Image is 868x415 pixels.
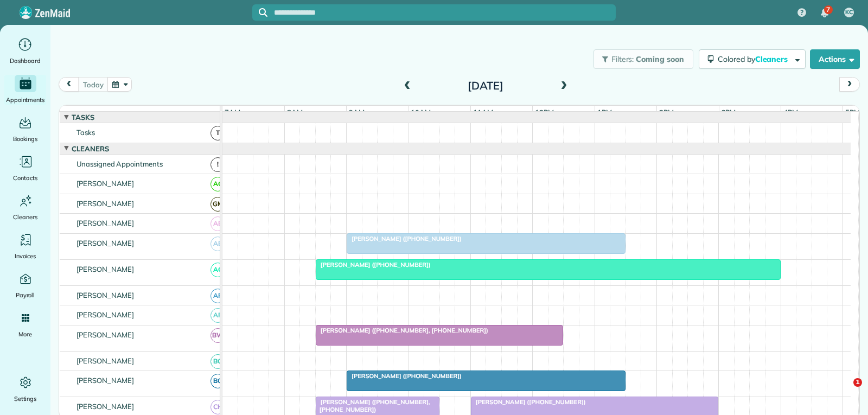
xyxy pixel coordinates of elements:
span: [PERSON_NAME] ([PHONE_NUMBER]) [315,261,431,269]
a: Bookings [4,114,46,144]
span: 1 [853,378,862,387]
a: Dashboard [4,36,46,66]
span: BG [210,374,225,388]
span: 11am [471,108,495,117]
span: Cleaners [69,144,111,153]
span: [PERSON_NAME] [74,179,137,188]
span: 12pm [533,108,556,117]
a: Cleaners [4,192,46,222]
a: Settings [4,374,46,404]
span: Tasks [69,113,97,122]
span: 2pm [657,108,676,117]
span: AB [210,237,225,251]
button: next [839,77,860,92]
button: prev [59,77,79,92]
span: Unassigned Appointments [74,159,165,168]
span: Colored by [718,54,792,64]
span: AB [210,216,225,231]
button: Actions [810,49,860,69]
span: [PERSON_NAME] [74,265,137,273]
span: Invoices [15,251,36,261]
span: Cleaners [13,212,37,222]
span: Dashboard [10,55,41,66]
span: Appointments [6,94,45,105]
span: Bookings [13,133,38,144]
a: Contacts [4,153,46,183]
span: AC [210,263,225,277]
span: [PERSON_NAME] [74,330,137,339]
span: [PERSON_NAME] ([PHONE_NUMBER]) [346,372,462,380]
span: [PERSON_NAME] ([PHONE_NUMBER]) [346,235,462,242]
span: [PERSON_NAME] [74,239,137,247]
span: [PERSON_NAME] [74,310,137,319]
span: Cleaners [755,54,790,64]
span: 9am [347,108,367,117]
span: [PERSON_NAME] [74,376,137,385]
span: 5pm [843,108,862,117]
span: [PERSON_NAME] [74,219,137,227]
span: [PERSON_NAME] ([PHONE_NUMBER], [PHONE_NUMBER]) [315,327,489,334]
span: Payroll [16,290,35,301]
span: BW [210,328,225,343]
span: T [210,126,225,141]
span: AF [210,308,225,323]
a: Invoices [4,231,46,261]
svg: Focus search [259,8,267,17]
span: 4pm [781,108,800,117]
span: KC [845,8,853,17]
span: [PERSON_NAME] [74,291,137,299]
span: 7 [826,5,830,14]
span: [PERSON_NAME] [74,356,137,365]
span: 3pm [719,108,738,117]
span: ! [210,157,225,172]
span: 8am [285,108,305,117]
button: Colored byCleaners [699,49,806,69]
span: CH [210,400,225,414]
span: [PERSON_NAME] ([PHONE_NUMBER], [PHONE_NUMBER]) [315,398,430,413]
span: AC [210,177,225,191]
a: Payroll [4,270,46,301]
span: 1pm [595,108,614,117]
span: Settings [14,393,37,404]
span: Contacts [13,173,37,183]
span: More [18,329,32,340]
h2: [DATE] [418,80,553,92]
span: GM [210,197,225,212]
span: AF [210,289,225,303]
span: BC [210,354,225,369]
iframe: Intercom live chat [831,378,857,404]
span: 7am [222,108,242,117]
span: Filters: [611,54,634,64]
button: today [78,77,108,92]
span: Tasks [74,128,97,137]
span: [PERSON_NAME] ([PHONE_NUMBER]) [470,398,586,406]
span: 10am [409,108,433,117]
span: [PERSON_NAME] [74,199,137,208]
span: Coming soon [636,54,685,64]
div: 7 unread notifications [813,1,836,25]
a: Appointments [4,75,46,105]
button: Focus search [252,8,267,17]
span: [PERSON_NAME] [74,402,137,411]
